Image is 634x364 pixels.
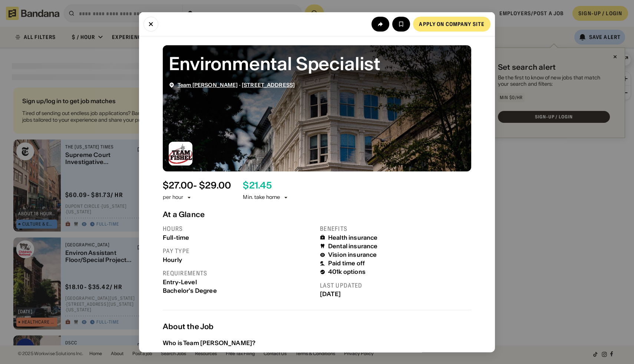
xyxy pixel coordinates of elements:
button: Close [143,16,158,31]
div: Requirements [163,269,314,277]
div: Vision insurance [328,251,377,258]
img: Team Fishel logo [169,141,192,165]
div: Health insurance [328,234,378,241]
div: Environmental Specialist [169,51,465,76]
div: per hour [163,194,183,201]
div: [DATE] [320,291,471,298]
div: Hourly [163,256,314,263]
div: Full-time [163,234,314,241]
div: Paid time off [328,260,365,267]
div: Entry-Level [163,278,314,285]
div: · [178,82,295,88]
div: Hours [163,224,314,232]
div: Dental insurance [328,242,378,249]
div: 401k options [328,268,366,275]
div: Apply on company site [419,21,485,26]
div: Min. take home [243,194,289,201]
a: [STREET_ADDRESS] [242,81,295,88]
div: Last updated [320,281,471,289]
div: At a Glance [163,210,471,219]
div: About the Job [163,322,471,331]
div: Benefits [320,224,471,232]
div: Pay type [163,247,314,255]
div: Bachelor's Degree [163,287,314,294]
a: Team [PERSON_NAME] [178,81,238,88]
div: $ 27.00 - $29.00 [163,180,231,191]
div: $ 21.45 [243,180,271,191]
div: Who is Team [PERSON_NAME]? [163,339,255,346]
